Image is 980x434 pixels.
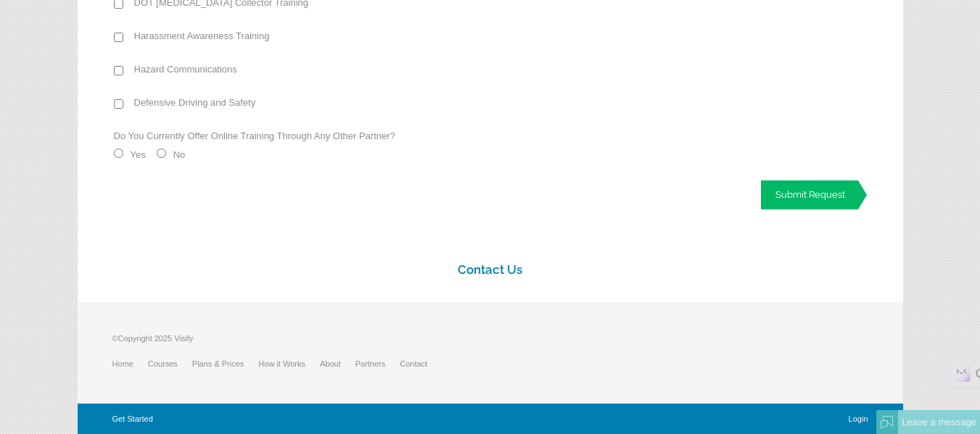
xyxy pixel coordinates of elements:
[118,334,194,343] span: Copyright 2025 Visify
[148,359,192,368] a: Courses
[131,149,146,160] label: Yes
[112,359,148,368] a: Home
[131,97,256,108] label: Defensive Driving and Safety
[849,414,868,423] a: Login
[192,359,259,368] a: Plans & Prices
[112,331,442,353] p: ©
[355,359,400,368] a: Partners
[131,64,237,75] label: Hazard Communications
[761,180,867,209] a: Submit Request
[258,359,320,368] a: How it Works
[400,359,442,368] a: Contact
[458,262,522,277] a: Contact Us
[320,359,355,368] a: About
[173,149,186,160] label: No
[881,416,894,429] img: Offline
[114,130,395,141] label: Do You Currently Offer Online Training Through Any Other Partner?
[131,30,270,41] label: Harassment Awareness Training
[112,414,153,423] a: Get Started
[898,410,980,434] div: Leave a message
